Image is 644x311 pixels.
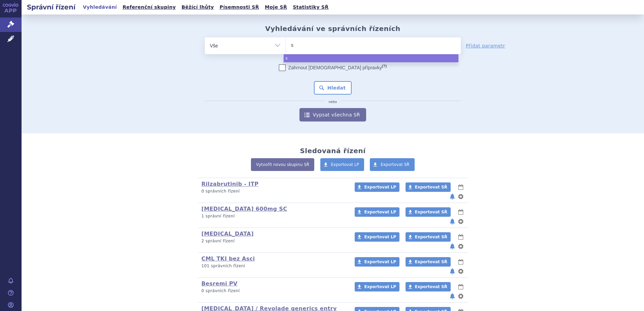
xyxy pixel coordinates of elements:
[457,292,464,300] button: nastavení
[364,185,396,189] span: Exportovat LP
[291,3,330,12] a: Statistiky SŘ
[449,267,456,275] button: notifikace
[449,193,456,201] button: notifikace
[370,158,415,171] a: Exportovat SŘ
[81,3,119,12] a: Vyhledávání
[331,162,359,167] span: Exportovat LP
[364,284,396,289] span: Exportovat LP
[320,158,364,171] a: Exportovat LP
[457,217,464,226] button: nastavení
[415,235,447,239] span: Exportovat SŘ
[314,81,352,95] button: Hledat
[263,3,289,12] a: Moje SŘ
[201,238,346,244] p: 2 správní řízení
[466,42,505,49] a: Přidat parametr
[180,3,216,12] a: Běžící lhůty
[355,182,399,192] a: Exportovat LP
[457,193,464,201] button: nastavení
[201,288,346,294] p: 0 správních řízení
[364,260,396,264] span: Exportovat LP
[355,232,399,242] a: Exportovat LP
[201,181,259,187] a: Rilzabrutinib - ITP
[364,235,396,239] span: Exportovat LP
[355,257,399,267] a: Exportovat LP
[457,233,464,241] button: lhůty
[201,280,237,287] a: Besremi PV
[299,108,366,122] a: Vypsat všechna SŘ
[201,255,255,262] a: CML TKI bez Asci
[218,3,261,12] a: Písemnosti SŘ
[457,183,464,191] button: lhůty
[406,232,451,242] a: Exportovat SŘ
[381,162,410,167] span: Exportovat SŘ
[382,64,387,68] abbr: (?)
[449,292,456,300] button: notifikace
[364,210,396,214] span: Exportovat LP
[251,158,314,171] a: Vytvořit novou skupinu SŘ
[284,54,458,62] li: s
[201,263,346,269] p: 101 správních řízení
[279,64,387,71] label: Zahrnout [DEMOGRAPHIC_DATA] přípravky
[201,206,287,212] a: [MEDICAL_DATA] 600mg SC
[406,257,451,267] a: Exportovat SŘ
[355,207,399,217] a: Exportovat LP
[415,210,447,214] span: Exportovat SŘ
[300,147,365,155] h2: Sledovaná řízení
[415,260,447,264] span: Exportovat SŘ
[415,284,447,289] span: Exportovat SŘ
[406,182,451,192] a: Exportovat SŘ
[406,207,451,217] a: Exportovat SŘ
[265,25,400,33] h2: Vyhledávání ve správních řízeních
[457,242,464,250] button: nastavení
[121,3,178,12] a: Referenční skupiny
[415,185,447,189] span: Exportovat SŘ
[457,283,464,291] button: lhůty
[449,217,456,226] button: notifikace
[22,2,81,12] h2: Správní řízení
[201,188,346,194] p: 0 správních řízení
[355,282,399,291] a: Exportovat LP
[457,208,464,216] button: lhůty
[406,282,451,291] a: Exportovat SŘ
[325,100,341,104] i: nebo
[457,258,464,266] button: lhůty
[457,267,464,275] button: nastavení
[201,213,346,219] p: 1 správní řízení
[201,231,254,237] a: [MEDICAL_DATA]
[449,242,456,250] button: notifikace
